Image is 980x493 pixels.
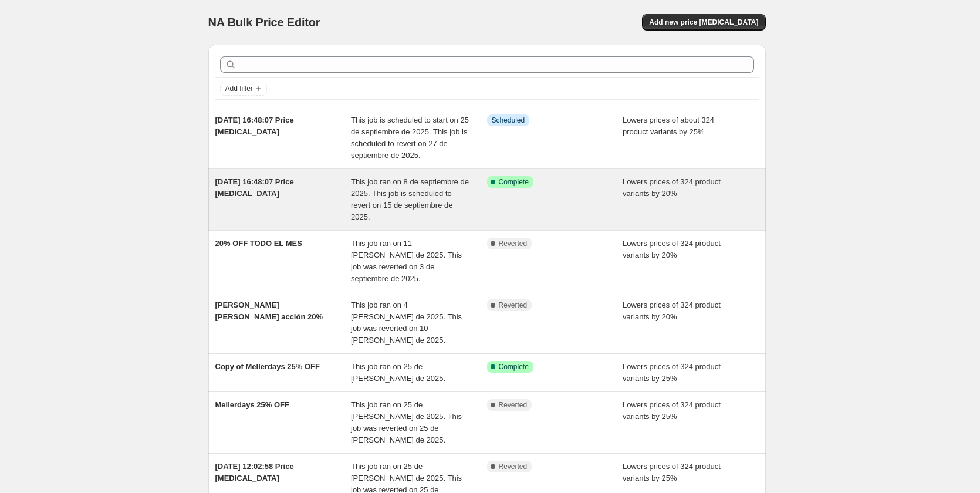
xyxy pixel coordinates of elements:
span: Lowers prices of 324 product variants by 25% [623,362,721,383]
span: Reverted [499,462,528,471]
span: Lowers prices of 324 product variants by 20% [623,300,721,321]
span: [DATE] 16:48:07 Price [MEDICAL_DATA] [215,116,294,136]
span: Add new price [MEDICAL_DATA] [649,18,758,27]
span: [PERSON_NAME] [PERSON_NAME] acción 20% [215,300,323,321]
span: Copy of Mellerdays 25% OFF [215,362,320,371]
span: [DATE] 16:48:07 Price [MEDICAL_DATA] [215,177,294,198]
span: This job ran on 25 de [PERSON_NAME] de 2025. [351,362,445,383]
span: Mellerdays 25% OFF [215,400,289,409]
span: This job ran on 8 de septiembre de 2025. This job is scheduled to revert on 15 de septiembre de 2... [351,177,469,221]
span: This job ran on 4 [PERSON_NAME] de 2025. This job was reverted on 10 [PERSON_NAME] de 2025. [351,300,462,345]
span: This job ran on 11 [PERSON_NAME] de 2025. This job was reverted on 3 de septiembre de 2025. [351,239,462,283]
span: Complete [499,177,529,187]
button: Add filter [220,82,267,96]
button: Add new price [MEDICAL_DATA] [642,14,765,31]
span: Lowers prices of 324 product variants by 20% [623,239,721,259]
span: 20% OFF TODO EL MES [215,239,302,248]
span: This job ran on 25 de [PERSON_NAME] de 2025. This job was reverted on 25 de [PERSON_NAME] de 2025. [351,400,462,444]
span: Lowers prices of 324 product variants by 25% [623,462,721,482]
span: Scheduled [492,116,525,125]
span: Lowers prices of about 324 product variants by 25% [623,116,714,136]
span: Lowers prices of 324 product variants by 25% [623,400,721,421]
span: Lowers prices of 324 product variants by 20% [623,177,721,198]
span: Add filter [225,84,253,93]
span: Reverted [499,300,528,310]
span: NA Bulk Price Editor [208,16,320,29]
span: Complete [499,362,529,372]
span: Reverted [499,400,528,410]
span: This job is scheduled to start on 25 de septiembre de 2025. This job is scheduled to revert on 27... [351,116,469,160]
span: [DATE] 12:02:58 Price [MEDICAL_DATA] [215,462,294,482]
span: Reverted [499,239,528,248]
